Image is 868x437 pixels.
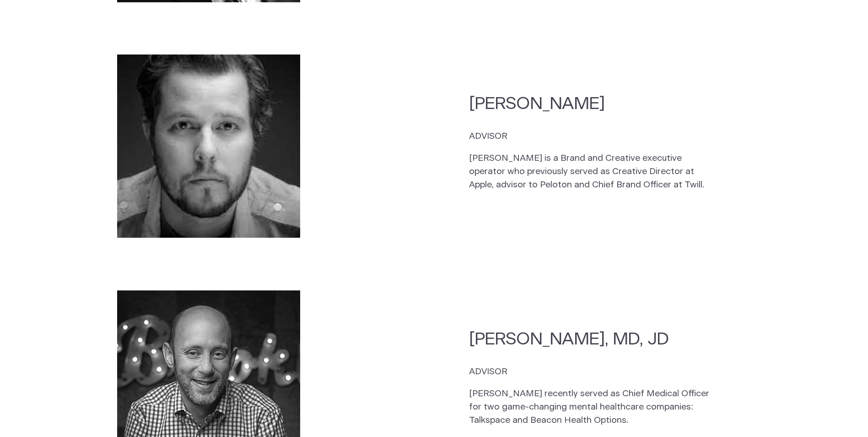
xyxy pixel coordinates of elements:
h2: [PERSON_NAME] [469,92,716,115]
h2: [PERSON_NAME], MD, JD [469,328,716,351]
p: [PERSON_NAME] is a Brand and Creative executive operator who previously served as Creative Direct... [469,152,716,191]
p: [PERSON_NAME] recently served as Chief Medical Officer for two game-changing mental healthcare co... [469,388,716,427]
p: ADVISOR [469,366,716,379]
p: ADVISOR [469,130,716,143]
